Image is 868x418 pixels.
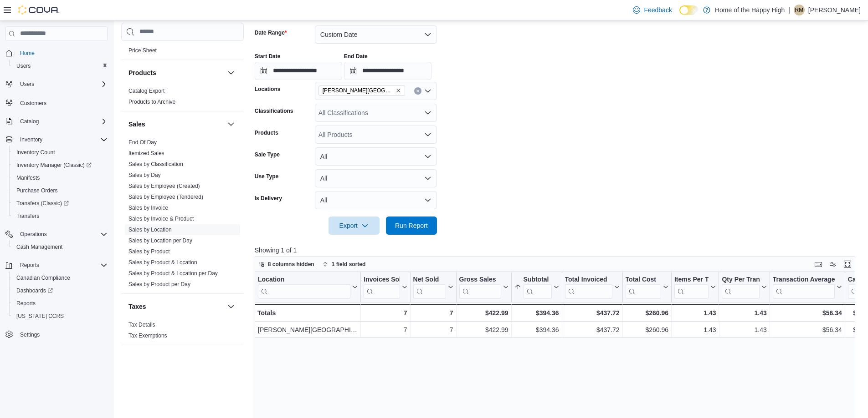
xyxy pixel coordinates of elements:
[20,231,47,238] span: Operations
[16,287,53,294] span: Dashboards
[459,276,501,284] div: Gross Sales
[424,87,431,95] button: Open list of options
[625,324,668,335] div: $260.96
[514,324,559,335] div: $394.36
[625,276,668,299] button: Total Cost
[13,147,108,158] span: Inventory Count
[121,319,244,345] div: Taxes
[226,119,236,130] button: Sales
[268,261,314,268] span: 8 columns hidden
[13,60,34,71] a: Users
[315,169,437,187] button: All
[9,197,111,210] a: Transfers (Classic)
[13,198,72,209] a: Transfers (Classic)
[226,301,236,312] button: Taxes
[13,185,108,196] span: Purchase Orders
[813,259,824,270] button: Keyboard shortcuts
[364,324,407,335] div: 7
[128,248,170,255] span: Sales by Product
[255,107,293,115] label: Classifications
[16,229,51,240] button: Operations
[9,284,111,297] a: Dashboards
[13,60,108,71] span: Users
[255,29,287,36] label: Date Range
[9,146,111,159] button: Inventory Count
[16,260,43,271] button: Reports
[128,120,145,129] h3: Sales
[318,86,405,96] span: Estevan - Estevan Plaza - Fire & Flower
[715,5,785,15] p: Home of the Happy High
[414,87,421,95] button: Clear input
[128,183,200,189] a: Sales by Employee (Created)
[128,270,218,277] a: Sales by Product & Location per Day
[128,68,224,77] button: Products
[364,307,407,318] div: 7
[226,67,236,78] button: Products
[128,193,203,201] span: Sales by Employee (Tendered)
[16,260,108,271] span: Reports
[16,187,58,194] span: Purchase Orders
[20,262,39,269] span: Reports
[674,307,716,318] div: 1.43
[9,241,111,253] button: Cash Management
[16,149,55,156] span: Inventory Count
[16,98,50,109] a: Customers
[9,171,111,184] button: Manifests
[9,60,111,72] button: Users
[255,53,281,60] label: Start Date
[258,276,350,299] div: Location
[128,47,157,54] span: Price Sheet
[5,43,108,365] nav: Complex example
[315,191,437,209] button: All
[128,237,192,244] span: Sales by Location per Day
[413,276,453,299] button: Net Sold
[9,210,111,222] button: Transfers
[13,242,108,252] span: Cash Management
[2,328,111,341] button: Settings
[13,311,108,322] span: Washington CCRS
[722,307,766,318] div: 1.43
[395,221,428,230] span: Run Report
[344,62,431,80] input: Press the down key to open a popover containing a calendar.
[128,259,197,266] span: Sales by Product & Location
[523,276,551,299] div: Subtotal
[128,215,194,222] span: Sales by Invoice & Product
[128,87,164,95] span: Catalog Export
[16,312,64,320] span: [US_STATE] CCRS
[128,182,200,190] span: Sales by Employee (Created)
[128,139,157,146] a: End Of Day
[16,212,39,220] span: Transfers
[121,137,244,293] div: Sales
[788,5,790,15] p: |
[13,160,108,171] span: Inventory Manager (Classic)
[16,243,62,251] span: Cash Management
[842,259,853,270] button: Enter fullscreen
[2,96,111,109] button: Customers
[722,324,766,335] div: 1.43
[315,25,437,44] button: Custom Date
[128,161,183,167] a: Sales by Classification
[16,161,92,169] span: Inventory Manager (Classic)
[16,274,70,282] span: Canadian Compliance
[722,276,759,284] div: Qty Per Transaction
[128,302,224,311] button: Taxes
[13,298,39,309] a: Reports
[514,276,559,299] button: Subtotal
[459,276,508,299] button: Gross Sales
[625,276,661,299] div: Total Cost
[424,131,431,138] button: Open list of options
[773,276,842,299] button: Transaction Average
[565,307,619,318] div: $437.72
[16,229,108,240] span: Operations
[13,147,59,158] a: Inventory Count
[128,227,172,233] a: Sales by Location
[121,86,244,111] div: Products
[13,272,108,283] span: Canadian Compliance
[13,242,66,252] a: Cash Management
[128,68,156,77] h3: Products
[20,100,46,107] span: Customers
[16,134,108,145] span: Inventory
[255,195,282,202] label: Is Delivery
[319,259,370,270] button: 1 field sorted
